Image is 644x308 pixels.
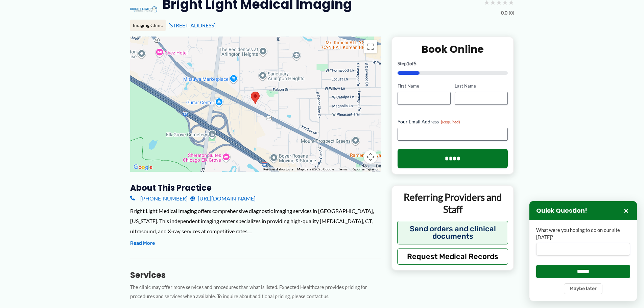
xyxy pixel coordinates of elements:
a: Terms (opens in new tab) [338,167,348,171]
label: Your Email Address [398,118,508,125]
label: What were you hoping to do on our site [DATE]? [536,227,630,241]
h3: Quick Question! [536,207,587,215]
button: Request Medical Records [397,248,508,265]
h3: About this practice [130,183,381,193]
label: Last Name [455,83,508,89]
span: 0.0 [501,8,507,17]
span: 1 [407,61,409,66]
button: Keyboard shortcuts [263,167,293,172]
p: Referring Providers and Staff [397,191,508,216]
h3: Services [130,270,381,280]
button: Close [622,207,630,215]
span: Map data ©2025 Google [297,167,334,171]
button: Read More [130,239,155,247]
div: Bright Light Medical Imaging offers comprehensive diagnostic imaging services in [GEOGRAPHIC_DATA... [130,206,381,236]
button: Maybe later [564,283,602,294]
img: Google [132,163,154,172]
span: (Required) [441,119,460,124]
a: Report a map error [352,167,379,171]
h2: Book Online [398,43,508,56]
a: [STREET_ADDRESS] [168,22,216,28]
a: Open this area in Google Maps (opens a new window) [132,163,154,172]
span: (0) [509,8,514,17]
a: [PHONE_NUMBER] [130,193,188,204]
button: Send orders and clinical documents [397,221,508,244]
p: The clinic may offer more services and procedures than what is listed. Expected Healthcare provid... [130,283,381,301]
p: Step of [398,61,508,66]
span: 5 [414,61,416,66]
button: Toggle fullscreen view [364,40,377,53]
a: [URL][DOMAIN_NAME] [190,193,256,204]
div: Imaging Clinic [130,20,166,31]
button: Map camera controls [364,150,377,164]
label: First Name [398,83,451,89]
